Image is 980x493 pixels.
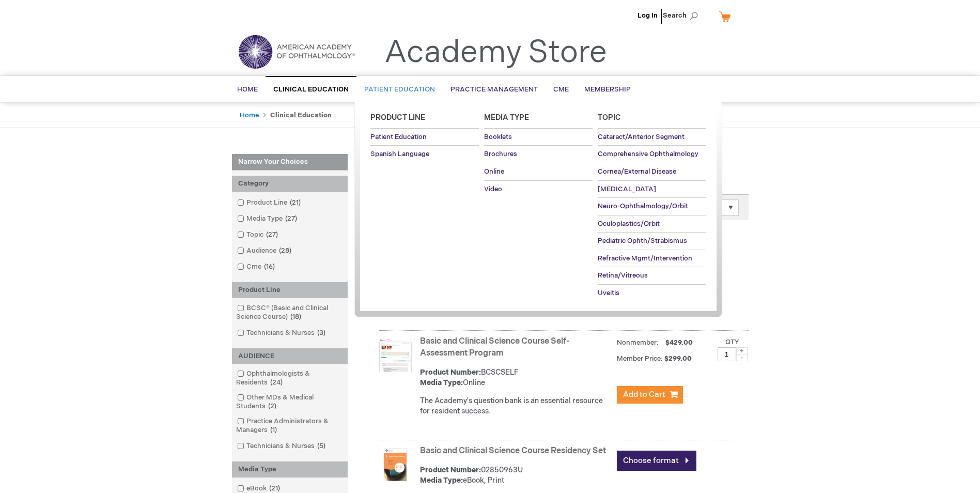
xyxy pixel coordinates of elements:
span: Media Type [484,113,529,122]
span: Oculoplastics/Orbit [598,220,660,228]
span: 3 [315,329,328,337]
a: Log In [637,11,658,20]
span: Retina/Vitreous [598,271,648,280]
a: Basic and Clinical Science Course Residency Set [420,446,606,456]
a: Ophthalmologists & Residents24 [235,369,345,388]
button: Add to Cart [617,386,683,404]
span: Online [484,167,504,176]
span: [MEDICAL_DATA] [598,185,656,193]
img: Basic and Clinical Science Course Residency Set [379,448,412,481]
span: $429.00 [664,338,694,347]
a: BCSC® (Basic and Clinical Science Course)18 [235,303,345,322]
span: Uveitis [598,289,619,297]
span: CME [553,85,569,94]
div: 02850963U eBook, Print [420,465,612,486]
span: 21 [287,198,303,207]
strong: Nonmember: [617,336,659,349]
a: Academy Store [384,34,607,71]
div: The Academy's question bank is an essential resource for resident success. [420,396,612,417]
span: $299.00 [664,355,693,363]
a: Cme16 [235,262,279,272]
span: Video [484,185,502,193]
span: 16 [261,263,277,271]
a: Technicians & Nurses5 [235,441,330,451]
strong: Member Price: [617,355,663,363]
div: Product Line [232,282,348,298]
span: 5 [315,442,328,450]
strong: Media Type: [420,378,463,387]
strong: Product Number: [420,368,481,377]
span: Search [663,5,702,26]
span: Membership [584,85,631,94]
span: Refractive Mgmt/Intervention [598,254,692,263]
span: 21 [267,484,283,492]
span: Patient Education [364,85,435,94]
label: Qty [725,338,739,346]
div: Category [232,176,348,192]
span: 24 [268,378,285,387]
strong: Media Type: [420,476,463,485]
span: 2 [266,402,279,410]
strong: Narrow Your Choices [232,154,348,171]
a: Audience28 [235,246,295,256]
a: Basic and Clinical Science Course Self-Assessment Program [420,336,569,358]
span: Product Line [370,113,425,122]
div: BCSCSELF Online [420,367,612,388]
span: 27 [263,230,281,239]
div: AUDIENCE [232,348,348,364]
a: Topic27 [235,230,282,240]
input: Qty [718,347,736,361]
strong: Clinical Education [270,111,332,119]
span: Booklets [484,133,512,141]
span: Practice Management [450,85,538,94]
span: Patient Education [370,133,427,141]
span: Topic [598,113,621,122]
div: Media Type [232,461,348,477]
span: Spanish Language [370,150,429,158]
span: Comprehensive Ophthalmology [598,150,698,158]
span: Neuro-Ophthalmology/Orbit [598,202,688,210]
span: 18 [288,313,304,321]
span: 28 [276,246,294,255]
span: Cornea/External Disease [598,167,676,176]
a: Media Type27 [235,214,301,224]
a: Choose format [617,451,696,471]
span: Clinical Education [273,85,349,94]
img: Basic and Clinical Science Course Self-Assessment Program [379,338,412,372]
span: 27 [283,214,300,223]
span: Cataract/Anterior Segment [598,133,685,141]
a: Practice Administrators & Managers1 [235,417,345,435]
a: Home [240,111,259,119]
span: Pediatric Ophth/Strabismus [598,237,687,245]
strong: Product Number: [420,466,481,474]
span: Brochures [484,150,517,158]
a: Technicians & Nurses3 [235,328,330,338]
span: Home [237,85,258,94]
a: Other MDs & Medical Students2 [235,393,345,411]
span: 1 [268,426,279,434]
a: Product Line21 [235,198,305,208]
span: Add to Cart [623,390,665,399]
